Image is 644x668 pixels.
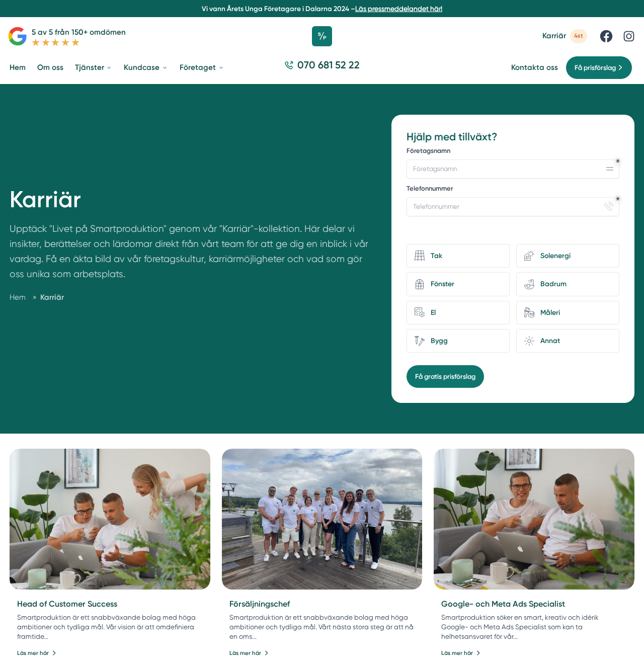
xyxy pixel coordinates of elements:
a: Företaget [178,55,226,80]
a: Om oss [35,55,65,80]
a: Kundcase [122,55,170,80]
label: Företagsnamn [407,146,619,157]
span: » [33,291,36,303]
img: Försäljningschef [222,449,423,590]
a: Tjänster [73,55,114,80]
h3: Hjälp med tillväxt? [407,130,619,144]
p: Smartproduktion är ett snabbväxande bolag med höga ambitioner och tydliga mål. Vårt nästa stora s... [229,613,415,641]
a: Läs pressmeddelandet här! [355,5,442,13]
span: Få prisförslag [575,62,616,73]
img: Head of Customer Success [10,449,210,590]
span: Karriär [542,31,566,41]
a: Karriär 4st [542,29,587,43]
span: 4st [570,29,587,43]
p: Smartproduktion är ett snabbväxande bolag med höga ambitioner och tydliga mål. Vår vision är att ... [17,613,202,641]
span: 070 681 52 22 [297,58,360,72]
a: Karriär [40,293,64,302]
nav: Breadcrumb [10,291,368,303]
a: Läs mer här [229,648,269,657]
p: 5 av 5 från 150+ omdömen [32,26,126,38]
p: Upptäck "Livet på Smartproduktion" genom vår "Karriär"-kollektion. Här delar vi insikter, berätte... [10,221,368,286]
label: Telefonnummer [407,184,619,195]
div: Obligatoriskt [616,197,620,201]
p: Smartproduktion söker en smart, kreativ och idérik Google- och Meta Ads Specialist som kan ta hel... [441,613,626,641]
a: Läs mer här [441,648,480,657]
a: Läs mer här [17,648,56,657]
a: Google- och Meta Ads Specialist [441,599,565,609]
a: Head of Customer Success [17,599,117,609]
a: Försäljningschef [229,599,290,609]
a: Få prisförslag [566,56,632,79]
div: Obligatoriskt [616,159,620,163]
a: Hem [10,293,26,302]
a: Kontakta oss [511,63,558,72]
h1: Karriär [10,186,368,221]
p: Vi vann Årets Unga Företagare i Dalarna 2024 – [4,4,640,14]
img: Google- och Meta Ads Specialist [434,449,634,590]
a: 070 681 52 22 [281,58,364,77]
a: Hem [8,55,28,80]
input: Telefonnummer [407,197,619,216]
button: Få gratis prisförslag [407,365,484,388]
input: Företagsnamn [407,159,619,179]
